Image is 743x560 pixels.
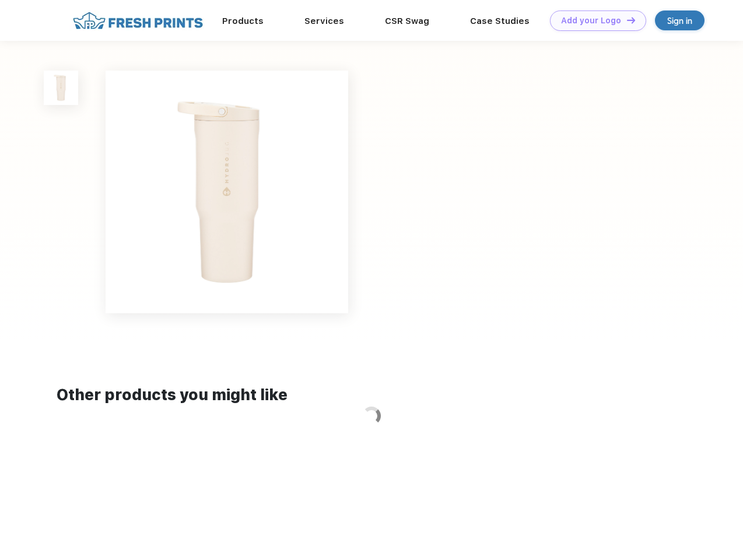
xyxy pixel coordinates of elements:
[222,16,264,26] a: Products
[57,384,686,407] div: Other products you might like
[655,10,705,30] a: Sign in
[667,14,692,27] div: Sign in
[627,17,635,23] img: DT
[69,10,206,31] img: fo%20logo%202.webp
[561,16,621,26] div: Add your Logo
[44,71,78,105] img: func=resize&h=100
[106,71,348,313] img: func=resize&h=640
